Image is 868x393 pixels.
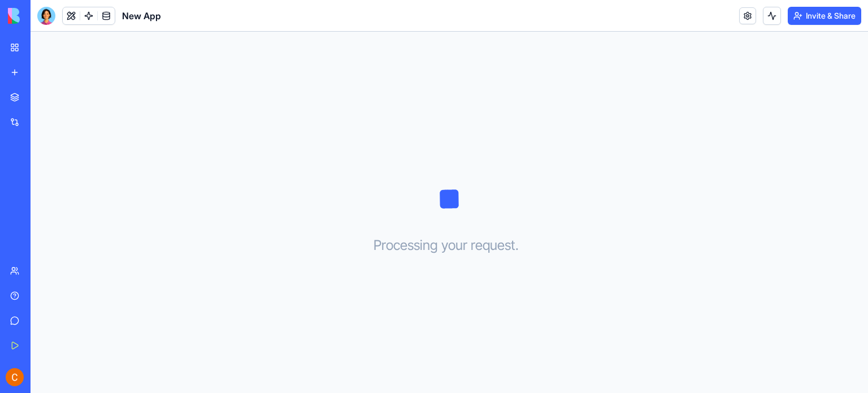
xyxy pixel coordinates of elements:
img: ACg8ocIrZ_2r3JCGjIObMHUp5pq2o1gBKnv_Z4VWv1zqUWb6T60c5A=s96-c [6,368,24,386]
h3: Processing your request [374,236,526,254]
img: logo [8,8,78,24]
button: Invite & Share [788,7,861,25]
span: New App [122,9,161,23]
span: . [515,236,519,254]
